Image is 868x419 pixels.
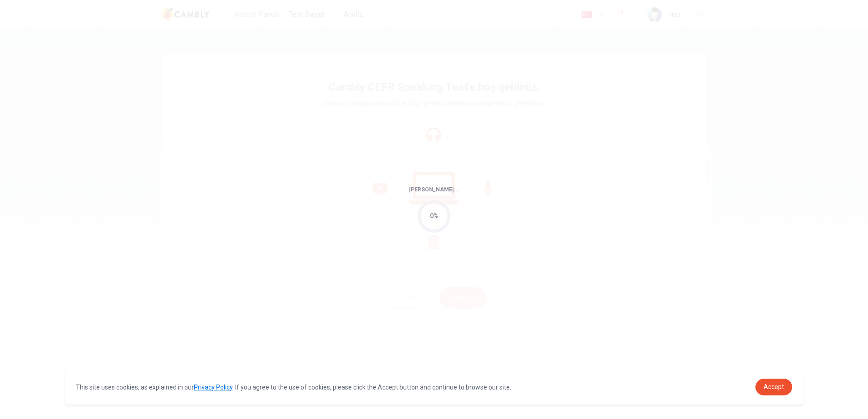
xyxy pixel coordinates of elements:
[430,211,439,221] div: 0%
[194,384,232,391] a: Privacy Policy
[409,186,459,193] span: [PERSON_NAME]...
[755,379,792,395] a: dismiss cookie message
[76,384,511,391] span: This site uses cookies, as explained in our . If you agree to the use of cookies, please click th...
[65,370,803,404] div: cookieconsent
[764,383,784,390] span: Accept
